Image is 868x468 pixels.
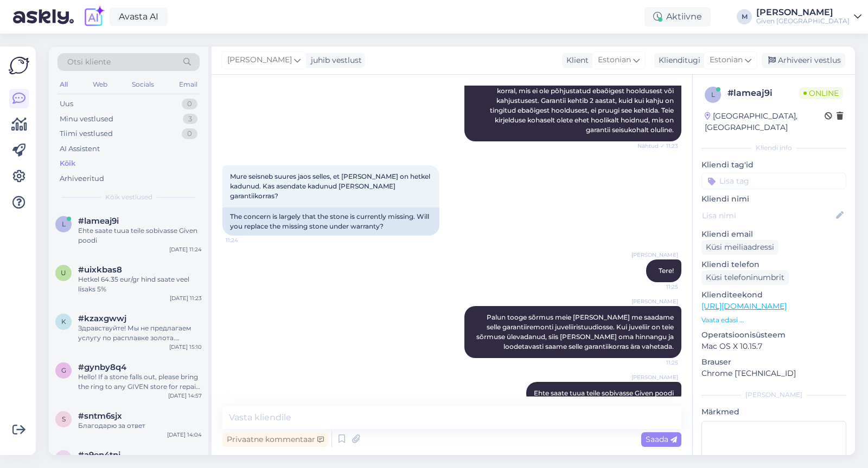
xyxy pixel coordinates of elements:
div: The concern is largely that the stone is currently missing. Will you replace the missing stone un... [222,207,439,236]
a: Avasta AI [110,8,168,26]
div: Ehte saate tuua teile sobivasse Given poodi [78,226,202,245]
div: Given [GEOGRAPHIC_DATA] [756,17,850,25]
div: Благодарю за ответ [78,421,202,431]
div: Hello! If a stone falls out, please bring the ring to any GIVEN store for repair at our GOLDWORK ... [78,372,202,392]
span: [PERSON_NAME] [631,297,678,305]
div: 0 [182,99,197,109]
div: [PERSON_NAME] [701,390,846,400]
span: u [61,269,66,277]
span: #gynby8q4 [78,362,126,372]
div: Web [91,77,110,92]
span: Kõik vestlused [105,192,152,202]
span: 11:25 [637,359,678,367]
span: 11:25 [637,283,678,291]
div: Здравствуйте! Мы не предлагаем услугу по расплавке золота. Однако, вы можете принести свои старые... [78,323,202,343]
div: All [58,77,70,92]
span: [PERSON_NAME] [631,373,678,381]
div: Tiimi vestlused [60,128,113,139]
div: [DATE] 11:24 [169,245,202,253]
div: Email [177,77,200,92]
div: [DATE] 14:04 [167,431,202,439]
span: #kzaxgwwj [78,314,126,323]
p: Operatsioonisüsteem [701,329,846,341]
p: Kliendi tag'id [701,159,846,171]
span: #uixkbas8 [78,265,122,275]
div: 3 [183,114,197,125]
p: Mac OS X 10.15.7 [701,341,846,352]
p: Märkmed [701,406,846,418]
span: 11:24 [226,236,266,244]
div: Socials [130,77,156,92]
div: Klienditugi [654,55,700,66]
img: explore-ai [82,5,105,28]
a: [URL][DOMAIN_NAME] [701,301,787,311]
p: Brauser [701,356,846,368]
div: [DATE] 14:57 [168,392,202,400]
div: Minu vestlused [60,114,113,125]
span: #a9en4tnj [78,450,120,460]
span: Online [799,87,843,99]
div: Kõik [60,158,75,169]
span: Nähtud ✓ 11:23 [637,142,678,150]
span: l [62,220,66,228]
div: Küsi meiliaadressi [701,240,778,255]
span: k [61,317,66,326]
div: Uus [60,99,73,109]
div: 0 [182,128,197,139]
div: Arhiveeri vestlus [762,53,845,68]
p: Vaata edasi ... [701,315,846,325]
div: [GEOGRAPHIC_DATA], [GEOGRAPHIC_DATA] [705,110,825,133]
div: Aktiivne [644,7,711,27]
div: M [737,9,752,24]
span: [PERSON_NAME] [227,54,292,66]
p: Chrome [TECHNICAL_ID] [701,368,846,379]
span: #lameaj9i [78,216,119,226]
div: # lameaj9i [727,87,799,100]
div: Klient [562,55,589,66]
div: Hetkel 64.35 eur/gr hind saate veel lisaks 5% [78,275,202,294]
span: Palun tooge sõrmus meie [PERSON_NAME] me saadame selle garantiiremonti juveliiristuudiosse. Kui j... [476,313,675,350]
div: AI Assistent [60,144,100,154]
span: Estonian [710,54,743,66]
span: Ehte saate tuua teile sobivasse Given poodi [534,389,674,397]
span: Tere! [659,266,674,275]
span: Mure seisneb suures jaos selles, et [PERSON_NAME] on hetkel kadunud. Kas asendate kadunud [PERSON... [230,172,432,200]
span: a [61,454,66,462]
span: s [62,415,66,423]
p: Kliendi email [701,229,846,240]
div: Küsi telefoninumbrit [701,270,789,285]
div: [DATE] 11:23 [170,294,202,302]
span: Otsi kliente [67,56,111,68]
span: g [61,366,66,374]
p: Klienditeekond [701,289,846,301]
div: [PERSON_NAME] [756,8,850,17]
a: [PERSON_NAME]Given [GEOGRAPHIC_DATA] [756,8,861,25]
p: Kliendi telefon [701,259,846,270]
div: Arhiveeritud [60,173,104,184]
span: [PERSON_NAME] [631,251,678,259]
span: #sntm6sjx [78,411,122,421]
span: l [711,90,715,99]
div: [DATE] 15:10 [169,343,202,351]
span: Saada [646,434,677,444]
span: Estonian [598,54,631,66]
div: Kliendi info [701,143,846,153]
input: Lisa nimi [702,210,834,222]
input: Lisa tag [701,173,846,189]
div: Privaatne kommentaar [222,432,328,447]
p: Kliendi nimi [701,193,846,205]
img: Askly Logo [9,55,29,76]
div: juhib vestlust [307,55,362,66]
